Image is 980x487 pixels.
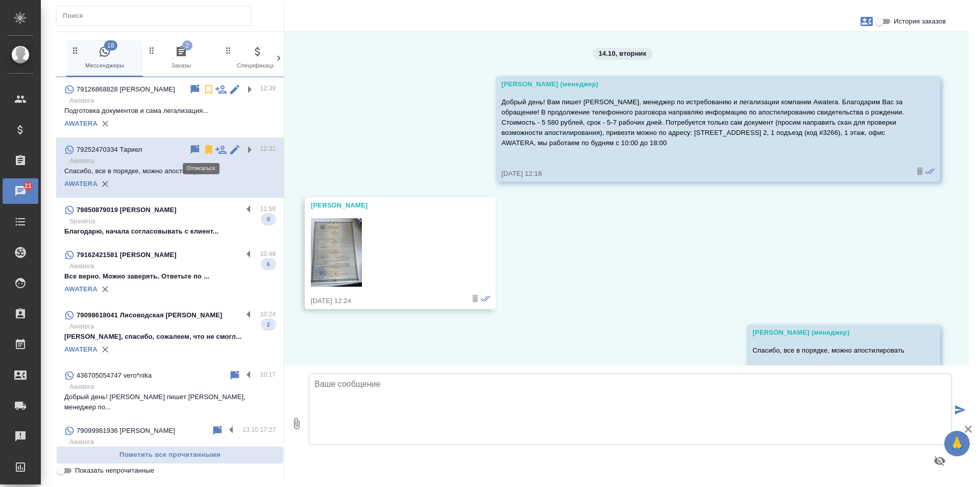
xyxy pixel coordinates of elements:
[944,431,970,456] button: 🙏
[97,176,113,192] button: Удалить привязку
[69,261,276,271] p: Awatera
[311,218,362,287] img: Thumbnail
[97,116,113,131] button: Удалить привязку
[224,45,233,55] svg: Зажми и перетащи, чтобы поменять порядок вкладок
[753,345,904,356] p: Спасибо, все в порядке, можно апостилировать
[56,198,284,243] div: 79850879019 [PERSON_NAME]11:59SpeakusБлагодарю, начала согласовывать с клиент...9
[147,45,215,71] span: Заказы
[70,45,80,55] svg: Зажми и перетащи, чтобы поменять порядок вкладок
[63,9,251,23] input: Поиск
[261,214,276,224] span: 9
[69,156,276,166] p: Awatera
[3,178,38,204] a: 21
[64,271,276,282] p: Все верно. Можно заверять. Ответьте по ...
[69,96,276,106] p: Awatera
[211,425,224,437] div: Пометить непрочитанным
[104,40,117,51] span: 18
[69,216,276,226] p: Speakus
[261,319,276,330] span: 2
[56,137,284,198] div: 79252470334 Тариел12:31AwateraСпасибо, все в порядке, можно апостилиро...AWATERA
[215,144,227,156] div: Подписать на чат другого
[311,200,460,211] div: [PERSON_NAME]
[753,328,904,338] div: [PERSON_NAME] (менеджер)
[64,180,97,188] a: AWATERA
[77,250,177,260] p: 79162421581 [PERSON_NAME]
[311,296,460,306] div: [DATE] 12:24
[894,16,946,27] span: История заказов
[18,181,38,191] span: 21
[260,249,276,259] p: 10:49
[64,285,97,293] a: AWATERA
[64,345,97,353] a: AWATERA
[56,77,284,137] div: 79126868828 [PERSON_NAME]12:39AwateraПодготовка документов и сама легализация...AWATERA
[77,426,175,436] p: 79099981936 [PERSON_NAME]
[75,466,154,476] span: Показать непрочитанные
[56,419,284,479] div: 79099981936 [PERSON_NAME]13.10 17:27AwateraДобрый вечер!AWATERA
[224,45,292,71] span: Спецификации
[69,437,276,447] p: Awatera
[502,79,905,89] div: [PERSON_NAME] (менеджер)
[203,83,215,96] svg: Подписаться
[77,145,142,155] p: 79252470334 Тариел
[77,370,152,381] p: 436705054747 vero*nika
[56,363,284,419] div: 436705054747 vero*nika10:17AwateraДобрый день! [PERSON_NAME] пишет [PERSON_NAME], менеджер по...
[502,169,905,179] div: [DATE] 12:18
[64,106,276,116] p: Подготовка документов и сама легализация...
[229,144,241,156] div: Редактировать контакт
[77,205,177,215] p: 79850879019 [PERSON_NAME]
[260,309,276,319] p: 10:24
[189,83,201,96] div: Пометить непрочитанным
[854,9,879,34] button: Заявки
[260,369,276,380] p: 10:17
[242,425,276,435] p: 13.10 17:27
[260,144,276,154] p: 12:31
[56,243,284,303] div: 79162421581 [PERSON_NAME]10:49AwateraВсе верно. Можно заверять. Ответьте по ...6AWATERA
[77,84,175,95] p: 79126868828 [PERSON_NAME]
[64,120,97,127] a: AWATERA
[77,310,222,320] p: 79098618041 Лисоводская [PERSON_NAME]
[56,446,284,464] button: Пометить все прочитанными
[189,144,201,156] div: Пометить непрочитанным
[70,45,139,71] span: Мессенджеры
[599,49,647,59] p: 14.10, вторник
[56,303,284,363] div: 79098618041 Лисоводская [PERSON_NAME]10:24Awatera[PERSON_NAME], спасибо, сожалеем, что не смогл.....
[261,259,276,269] span: 6
[260,204,276,214] p: 11:59
[69,321,276,332] p: Awatera
[64,166,276,176] p: Спасибо, все в порядке, можно апостилиро...
[948,433,966,454] span: 🙏
[927,449,952,473] button: Предпросмотр
[97,342,113,357] button: Удалить привязку
[147,45,157,55] svg: Зажми и перетащи, чтобы поменять порядок вкладок
[64,226,276,237] p: Благодарю, начала согласовывать с клиент...
[62,449,278,461] span: Пометить все прочитанными
[502,97,905,148] p: Добрый день! Вам пишет [PERSON_NAME], менеджер по истребованию и легализации компании Awatera. Бл...
[64,392,276,412] p: Добрый день! [PERSON_NAME] пишет [PERSON_NAME], менеджер по...
[182,40,192,51] span: 2
[64,332,276,342] p: [PERSON_NAME], спасибо, сожалеем, что не смогл...
[69,382,276,392] p: Awatera
[97,282,113,297] button: Удалить привязку
[260,83,276,94] p: 12:39
[229,369,241,382] div: Пометить непрочитанным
